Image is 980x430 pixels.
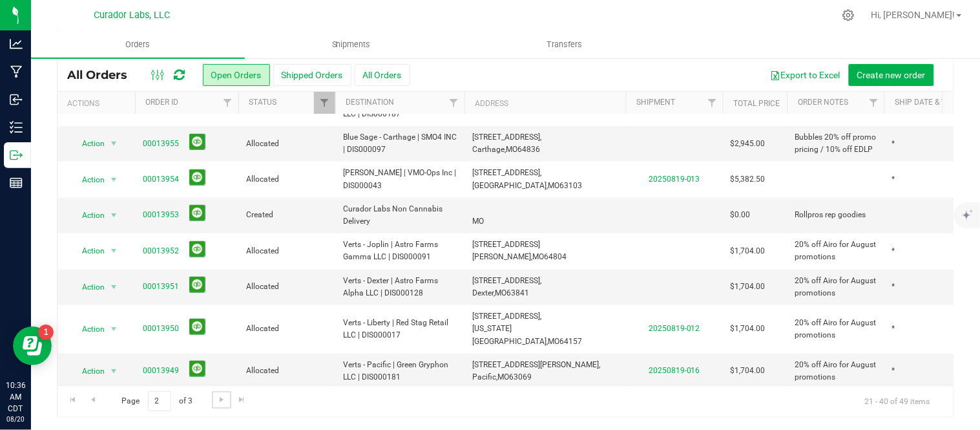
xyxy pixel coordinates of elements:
[233,391,251,409] a: Go to the last page
[343,167,457,191] span: [PERSON_NAME] | VMO-Ops Inc | DIS000043
[731,245,766,257] span: $1,704.00
[472,133,541,142] span: [STREET_ADDRESS],
[343,203,457,228] span: Curador Labs Non Cannabis Delivery
[731,173,766,186] span: $5,382.50
[148,391,171,411] input: 2
[106,171,122,189] span: select
[246,173,328,186] span: Allocated
[506,288,529,297] span: 63841
[249,98,276,107] a: Status
[472,217,484,226] span: MO
[795,209,866,221] span: Rollpros rep goodies
[70,320,105,338] span: Action
[464,92,626,114] th: Address
[733,99,780,108] a: Total Price
[649,324,700,333] a: 20250819-012
[517,145,540,154] span: 64836
[10,121,23,134] inline-svg: Inventory
[6,380,25,414] p: 10:36 AM CDT
[106,206,122,224] span: select
[355,64,410,86] button: All Orders
[106,320,122,338] span: select
[246,323,328,335] span: Allocated
[649,366,700,375] a: 20250819-016
[246,281,328,293] span: Allocated
[10,65,23,78] inline-svg: Manufacturing
[472,145,506,154] span: Carthage,
[472,360,600,369] span: [STREET_ADDRESS][PERSON_NAME],
[731,323,766,335] span: $1,704.00
[143,173,179,186] a: 00013954
[795,317,877,341] span: 20% off Airo for August promotions
[857,70,926,80] span: Create new order
[346,98,394,107] a: Destination
[143,209,179,221] a: 00013953
[314,92,335,114] a: Filter
[795,275,877,299] span: 20% off Airo for August promotions
[143,138,179,150] a: 00013955
[63,391,82,409] a: Go to the first page
[472,168,541,177] span: [STREET_ADDRESS],
[343,359,457,383] span: Verts - Pacific | Green Gryphon LLC | DIS000181
[649,175,700,184] a: 20250819-013
[10,38,23,50] inline-svg: Analytics
[530,39,600,50] span: Transfers
[506,145,517,154] span: MO
[67,68,140,82] span: All Orders
[83,391,102,409] a: Go to the previous page
[13,327,52,365] iframe: Resource center
[108,39,167,50] span: Orders
[143,281,179,293] a: 00013951
[798,98,848,107] a: Order Notes
[315,39,388,50] span: Shipments
[273,64,351,86] button: Shipped Orders
[472,240,540,249] span: [STREET_ADDRESS]
[731,365,766,377] span: $1,704.00
[212,391,231,409] a: Go to the next page
[67,99,130,108] div: Actions
[38,325,54,340] iframe: Resource center unread badge
[203,64,270,86] button: Open Orders
[143,245,179,257] a: 00013952
[458,31,672,58] a: Transfers
[548,181,559,190] span: MO
[110,391,203,411] span: Page of 3
[731,281,766,293] span: $1,704.00
[559,181,582,190] span: 63103
[106,242,122,260] span: select
[343,239,457,263] span: Verts - Joplin | Astro Farms Gamma LLC | DIS000091
[343,275,457,299] span: Verts - Dexter | Astro Farms Alpha LLC | DIS000128
[70,278,105,296] span: Action
[6,414,25,424] p: 08/20
[70,134,105,153] span: Action
[106,134,122,153] span: select
[472,252,532,261] span: [PERSON_NAME],
[70,362,105,380] span: Action
[497,372,509,382] span: MO
[472,181,548,190] span: [GEOGRAPHIC_DATA],
[31,31,245,58] a: Orders
[443,92,464,114] a: Filter
[10,177,23,189] inline-svg: Reports
[795,131,877,156] span: Bubbles 20% off promo pricing / 10% off EDLP
[94,10,170,21] span: Curador Labs, LLC
[10,149,23,162] inline-svg: Outbound
[762,64,849,86] button: Export to Excel
[871,10,955,20] span: Hi, [PERSON_NAME]!
[472,372,497,382] span: Pacific,
[70,171,105,189] span: Action
[849,64,934,86] button: Create new order
[145,98,178,107] a: Order ID
[245,31,459,58] a: Shipments
[143,323,179,335] a: 00013950
[472,276,541,285] span: [STREET_ADDRESS],
[246,245,328,257] span: Allocated
[246,209,328,221] span: Created
[472,324,548,345] span: [US_STATE][GEOGRAPHIC_DATA],
[70,206,105,224] span: Action
[636,98,675,107] a: Shipment
[495,288,506,297] span: MO
[472,312,541,321] span: [STREET_ADDRESS],
[343,317,457,341] span: Verts - Liberty | Red Stag Retail LLC | DIS000017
